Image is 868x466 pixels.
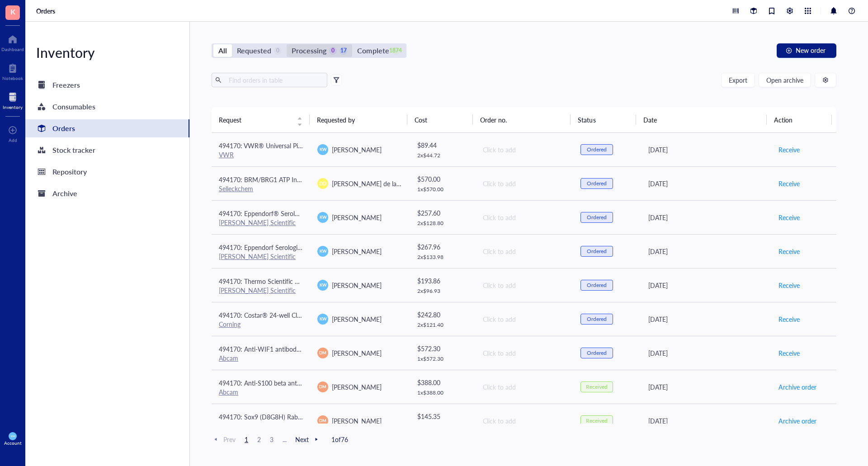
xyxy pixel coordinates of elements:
[417,411,468,421] div: $ 145.35
[417,140,468,150] div: $ 89.44
[295,435,321,443] span: Next
[241,435,252,443] span: 1
[417,355,468,362] div: 1 x $ 572.30
[587,349,607,357] div: Ordered
[332,416,382,425] span: [PERSON_NAME]
[320,384,326,390] span: DM
[25,43,189,61] div: Inventory
[778,348,800,358] span: Receive
[219,184,253,193] a: Selleckchem
[219,344,331,353] span: 494170: Anti-WIF1 antibody [EPR9385]
[4,440,22,446] div: Account
[648,382,764,392] div: [DATE]
[1,32,24,52] a: Dashboard
[483,280,566,290] div: Click to add
[254,435,264,443] span: 2
[586,383,608,391] div: Received
[212,107,310,132] th: Request
[636,107,767,132] th: Date
[219,320,241,329] a: Corning
[319,180,326,187] span: DD
[475,133,573,167] td: Click to add
[778,382,816,392] span: Archive order
[237,44,271,57] div: Requested
[212,43,406,58] div: segmented control
[310,107,408,132] th: Requested by
[331,435,348,443] span: 1 of 76
[587,214,607,221] div: Ordered
[587,315,607,323] div: Ordered
[332,247,382,256] span: [PERSON_NAME]
[778,278,800,292] button: Receive
[219,243,672,252] span: 494170: Eppendorf Serological Pipets, sterile, free of detectable pyrogens, DNA, RNase and DNase....
[475,302,573,336] td: Click to add
[25,76,189,94] a: Freezers
[417,389,468,396] div: 1 x $ 388.00
[759,73,811,87] button: Open archive
[475,336,573,370] td: Click to add
[274,47,282,55] div: 0
[292,44,326,57] div: Processing
[417,377,468,387] div: $ 388.00
[219,150,234,159] a: VWR
[778,246,800,256] span: Receive
[417,152,468,159] div: 2 x $ 44.72
[473,107,571,132] th: Order no.
[2,75,23,81] div: Notebook
[319,282,326,288] span: KW
[778,380,817,394] button: Archive order
[648,145,764,155] div: [DATE]
[319,214,326,221] span: KW
[219,286,296,295] a: [PERSON_NAME] Scientific
[25,119,189,137] a: Orders
[52,187,77,200] div: Archive
[25,98,189,116] a: Consumables
[417,174,468,184] div: $ 570.00
[778,416,816,426] span: Archive order
[587,180,607,187] div: Ordered
[648,416,764,426] div: [DATE]
[1,47,24,52] div: Dashboard
[219,412,320,421] span: 494170: Sox9 (D8G8H) Rabbit mAb
[219,218,296,227] a: [PERSON_NAME] Scientific
[417,310,468,320] div: $ 242.80
[329,47,337,55] div: 0
[52,165,87,178] div: Repository
[212,435,236,443] span: Prev
[777,43,836,58] button: New order
[417,186,468,193] div: 1 x $ 570.00
[3,90,23,110] a: Inventory
[320,350,326,356] span: DM
[417,208,468,218] div: $ 257.60
[648,179,764,188] div: [DATE]
[279,435,290,443] span: ...
[571,107,636,132] th: Status
[483,314,566,324] div: Click to add
[218,44,227,57] div: All
[729,76,747,84] span: Export
[52,122,75,135] div: Orders
[778,280,800,290] span: Receive
[320,418,326,424] span: DM
[648,246,764,256] div: [DATE]
[319,316,326,322] span: KW
[587,282,607,289] div: Ordered
[225,73,324,87] input: Find orders in table
[2,61,23,81] a: Notebook
[417,321,468,329] div: 2 x $ 121.40
[778,212,800,222] span: Receive
[721,73,755,87] button: Export
[25,184,189,202] a: Archive
[483,382,566,392] div: Click to add
[648,348,764,358] div: [DATE]
[219,378,421,387] span: 494170: Anti-S100 beta antibody [EP1576Y] - [MEDICAL_DATA] Marker
[9,137,17,143] div: Add
[219,387,238,396] a: Abcam
[332,145,382,154] span: [PERSON_NAME]
[483,246,566,256] div: Click to add
[25,163,189,181] a: Repository
[778,145,800,155] span: Receive
[417,276,468,286] div: $ 193.86
[778,179,800,188] span: Receive
[778,176,800,191] button: Receive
